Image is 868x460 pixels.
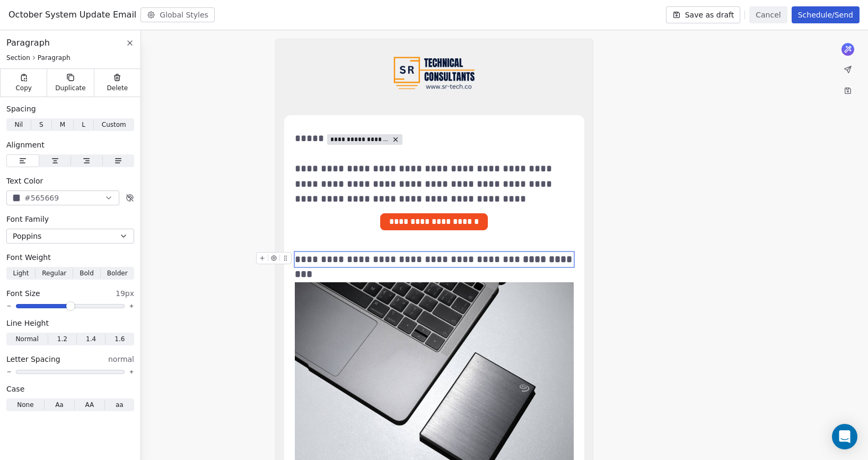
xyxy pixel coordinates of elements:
span: Text Color [6,176,43,186]
button: Schedule/Send [792,6,860,23]
span: Light [13,268,29,278]
span: Copy [15,84,32,92]
span: Aa [55,400,64,410]
div: Open Intercom Messenger [832,424,857,449]
span: M [60,120,65,129]
span: Poppins [13,231,41,241]
span: Bold [80,268,94,278]
button: Global Styles [141,7,215,22]
span: Font Weight [6,252,51,263]
span: 1.4 [86,334,96,344]
span: Case [6,384,24,394]
span: L [82,120,85,129]
span: AA [85,400,94,410]
button: Save as draft [666,6,741,23]
span: Spacing [6,103,36,114]
span: Font Family [6,214,49,224]
span: 1.6 [115,334,125,344]
span: Normal [15,334,38,344]
span: Line Height [6,318,49,328]
span: 19px [116,288,134,299]
span: Section [6,54,30,62]
button: Cancel [749,6,787,23]
button: #565669 [6,190,119,205]
span: #565669 [24,193,59,204]
span: Regular [42,268,66,278]
span: 1.2 [57,334,67,344]
span: Custom [102,120,126,129]
span: normal [108,354,134,364]
span: aa [116,400,124,410]
span: Paragraph [38,54,71,62]
span: Paragraph [6,37,50,49]
span: Alignment [6,140,45,150]
span: October System Update Email [8,8,136,21]
span: Duplicate [55,84,85,92]
span: None [17,400,33,410]
span: Nil [14,120,23,129]
span: Font Size [6,288,40,299]
span: Delete [107,84,128,92]
span: Bolder [107,268,128,278]
span: S [39,120,43,129]
span: Letter Spacing [6,354,60,364]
